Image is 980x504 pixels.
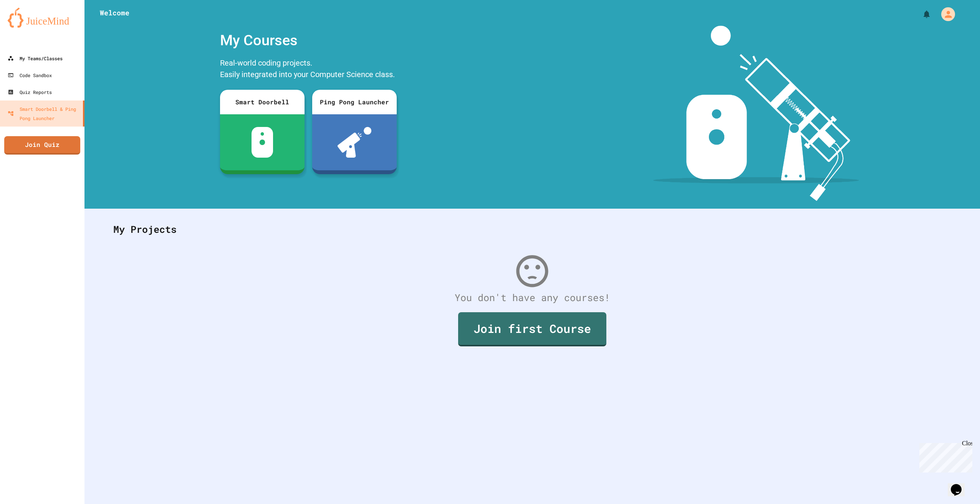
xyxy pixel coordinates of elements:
iframe: chat widget [916,440,972,473]
div: Smart Doorbell & Ping Pong Launcher [8,104,80,123]
div: Ping Pong Launcher [312,90,397,114]
div: Real-world coding projects. Easily integrated into your Computer Science class. [216,55,401,84]
div: Smart Doorbell [220,90,305,114]
div: My Courses [216,26,401,55]
div: My Account [933,5,957,23]
img: sdb-white.svg [252,127,273,158]
img: logo-orange.svg [8,8,77,28]
div: My Notifications [908,8,933,21]
img: banner-image-my-projects.png [653,26,859,201]
div: My Projects [106,214,959,244]
iframe: chat widget [948,473,972,496]
div: Quiz Reports [8,87,52,97]
div: Code Sandbox [8,71,52,80]
div: Chat with us now!Close [3,3,53,49]
a: Join first Course [458,312,606,346]
a: Join Quiz [4,136,80,155]
img: ppl-with-ball.png [338,127,372,158]
div: My Teams/Classes [8,54,63,63]
div: You don't have any courses! [106,290,959,305]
